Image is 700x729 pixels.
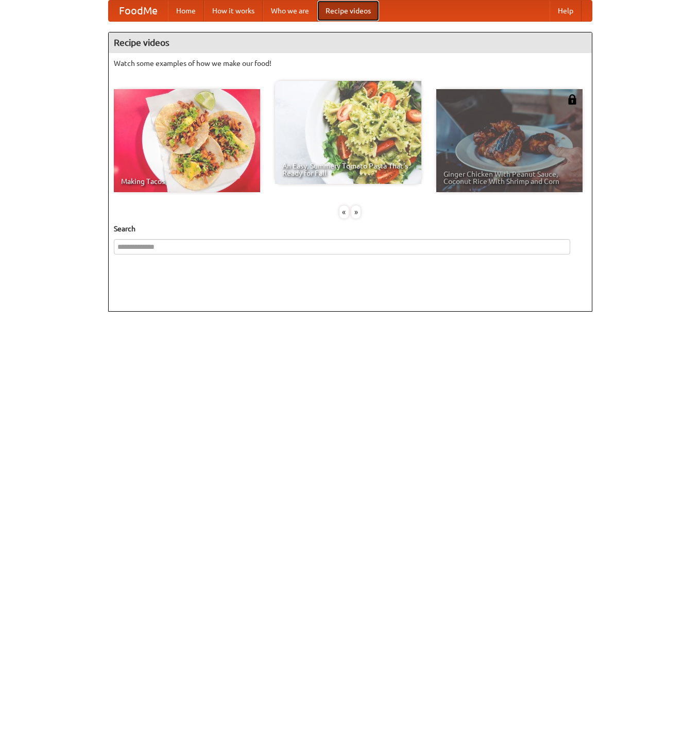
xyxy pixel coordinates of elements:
a: Home [168,1,204,21]
span: An Easy, Summery Tomato Pasta That's Ready for Fall [282,162,414,177]
div: « [339,206,349,218]
a: How it works [204,1,263,21]
div: » [351,206,361,218]
a: Help [550,1,582,21]
a: Recipe videos [317,1,379,21]
a: FoodMe [109,1,168,21]
h4: Recipe videos [109,32,592,53]
a: Who we are [263,1,317,21]
span: Making Tacos [121,178,253,185]
a: Making Tacos [114,89,260,192]
img: 483408.png [567,94,577,105]
p: Watch some examples of how we make our food! [114,58,587,69]
h5: Search [114,224,587,234]
a: An Easy, Summery Tomato Pasta That's Ready for Fall [275,81,421,184]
